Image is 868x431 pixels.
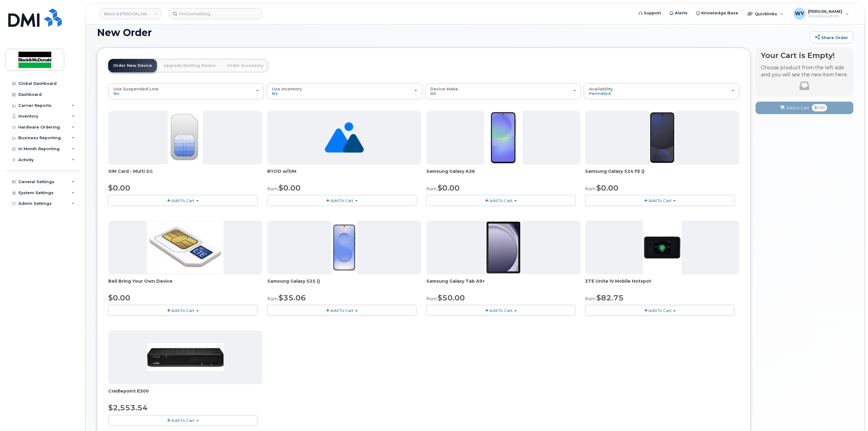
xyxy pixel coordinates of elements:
button: Use Suspended Line No [108,83,264,99]
button: Use Inventory No [267,83,422,99]
div: Samsung Galaxy A36 [426,168,581,180]
span: No [113,91,119,96]
button: Add to Cart $0.00 [756,102,854,114]
span: $0.00 [597,183,619,192]
img: phone23700.JPG [147,343,224,371]
div: Wesley Yue [789,8,853,20]
small: from [267,296,278,302]
span: $0.00 [108,183,130,192]
img: phone23817.JPG [331,221,358,274]
small: from [426,186,437,192]
div: Quicklinks [744,8,788,20]
div: Samsung Galaxy S24 FE () [585,168,740,180]
small: from [585,186,596,192]
span: Add To Cart [649,198,672,203]
button: Add To Cart [267,305,417,316]
span: No [272,91,278,96]
span: Add To Cart [172,198,195,203]
span: Add To Cart [649,308,672,313]
span: WY [795,10,804,17]
a: Upgrade Existing Device [159,59,221,72]
div: Cradlepoint E300 [108,388,262,400]
div: ZTE Unite IV Mobile Hotspot [585,278,740,290]
a: Black & McDonald [100,8,161,19]
span: Availability [589,86,613,91]
span: Add to Cart [787,105,810,111]
button: Device Make All [425,83,581,99]
img: phone23268.JPG [643,221,682,274]
small: from [267,186,278,192]
span: $50.00 [438,293,465,302]
img: phone23274.JPG [147,221,224,274]
button: Add To Cart [426,305,576,316]
img: 00D627D4-43E9-49B7-A367-2C99342E128C.jpg [168,111,203,165]
span: Device Make [431,86,458,91]
span: Use Suspended Line [113,86,158,91]
span: All [431,91,436,96]
span: $82.75 [597,293,624,302]
span: Add To Cart [331,198,354,203]
span: Add To Cart [172,418,195,423]
span: Add To Cart [490,308,513,313]
img: no_image_found-2caef05468ed5679b831cfe6fc140e25e0c280774317ffc20a367ab7fd17291e.png [325,111,364,165]
p: Choose product from the left side and you will see the new item here. [761,64,848,78]
span: $0.00 [812,104,827,111]
div: SIM Card - Multi 5G [108,168,262,180]
button: Add To Cart [426,195,576,206]
button: Add To Cart [108,305,258,316]
div: Samsung Galaxy S25 () [267,278,421,290]
div: Samsung Galaxy Tab A9+ [426,278,581,290]
div: Bell Bring Your Own Device [108,278,262,290]
small: from [585,296,596,302]
span: Use Inventory [272,86,302,91]
a: Order New Device [108,59,157,72]
div: BYOD w/SIM [267,168,421,180]
span: $0.00 [279,183,301,192]
span: Permitted [589,91,611,96]
img: phone23886.JPG [484,111,523,165]
input: Find something... [169,8,262,19]
a: Share Order [810,31,854,44]
span: Add To Cart [172,308,195,313]
button: Add To Cart [585,305,735,316]
span: Wireless Admin [808,14,843,19]
button: Availability Permitted [584,83,740,99]
button: Add To Cart [585,195,735,206]
small: from [426,296,437,302]
span: $35.06 [279,293,306,302]
span: Add To Cart [331,308,354,313]
button: Add To Cart [267,195,417,206]
h1: New Order [97,27,807,38]
button: Add To Cart [108,195,258,206]
span: $0.00 [438,183,460,192]
span: $2,553.54 [108,403,148,412]
button: Add To Cart [108,415,258,426]
span: Add To Cart [490,198,513,203]
img: phone23884.JPG [486,221,521,274]
span: $0.00 [108,293,130,302]
h4: Your Cart is Empty! [761,51,848,60]
img: phone23929.JPG [649,111,676,165]
a: Order Accessory [222,59,268,72]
